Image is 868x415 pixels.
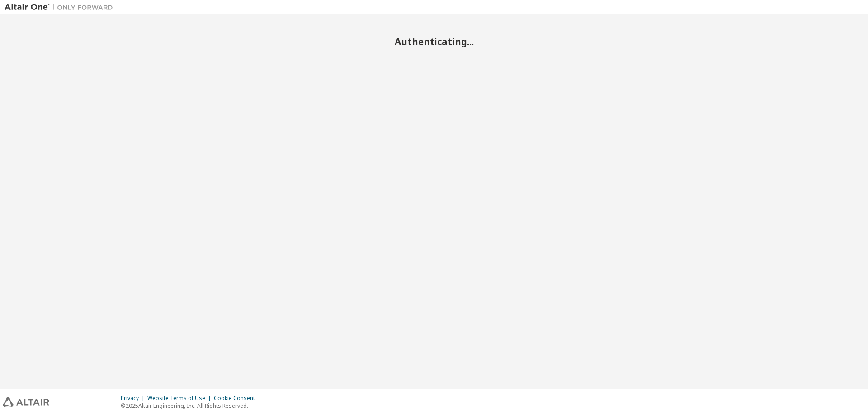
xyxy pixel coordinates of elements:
[147,395,214,402] div: Website Terms of Use
[3,397,49,407] img: altair_logo.svg
[121,395,147,402] div: Privacy
[5,36,863,47] h2: Authenticating...
[5,3,118,12] img: Altair One
[214,395,260,402] div: Cookie Consent
[121,402,260,410] p: © 2025 Altair Engineering, Inc. All Rights Reserved.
